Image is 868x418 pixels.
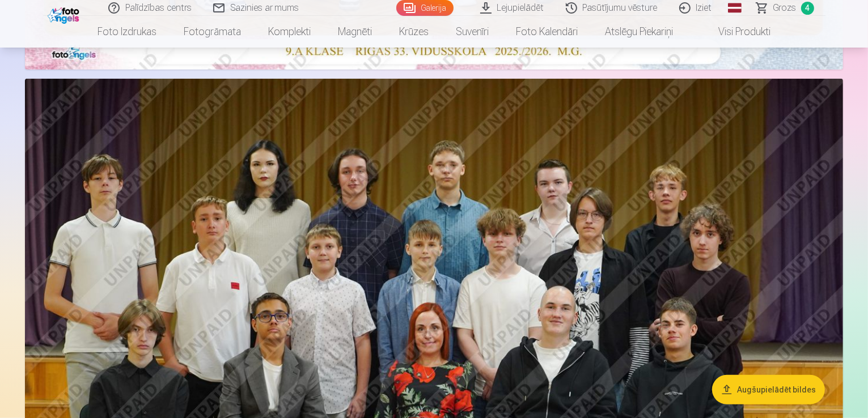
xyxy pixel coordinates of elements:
[84,16,170,48] a: Foto izdrukas
[324,16,386,48] a: Magnēti
[687,16,784,48] a: Visi produkti
[712,375,825,404] button: Augšupielādēt bildes
[255,16,324,48] a: Komplekti
[773,1,797,15] span: Grozs
[442,16,502,48] a: Suvenīri
[502,16,591,48] a: Foto kalendāri
[170,16,255,48] a: Fotogrāmata
[591,16,687,48] a: Atslēgu piekariņi
[386,16,442,48] a: Krūzes
[48,5,82,24] img: /fa1
[801,2,814,15] span: 4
